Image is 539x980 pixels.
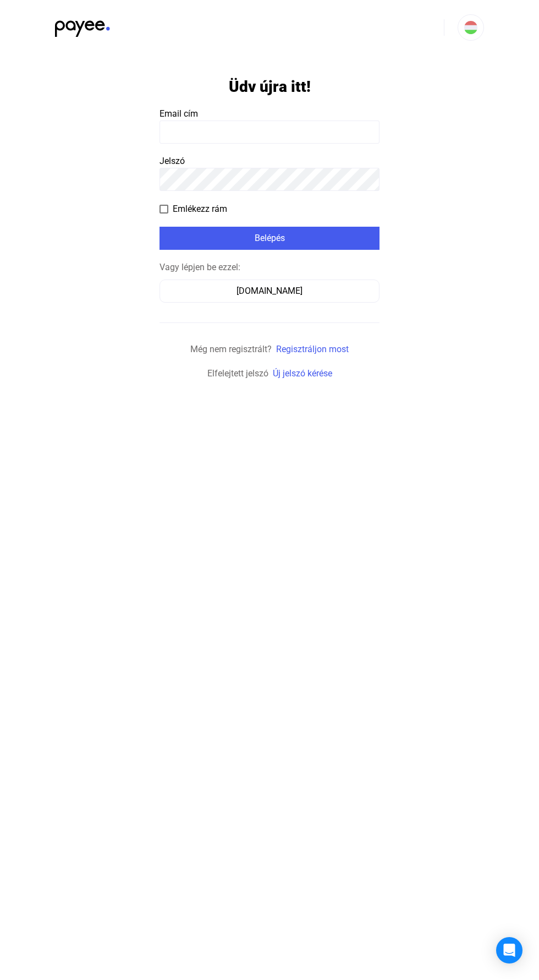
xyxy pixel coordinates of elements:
[276,344,349,354] a: Regisztráljon most
[163,232,376,245] div: Belépés
[159,108,198,119] span: Email cím
[159,227,380,250] button: Belépés
[458,14,484,41] button: HU
[159,261,380,274] div: Vagy lépjen be ezzel:
[464,21,477,34] img: HU
[159,280,380,303] button: [DOMAIN_NAME]
[190,344,272,354] span: Még nem regisztrált?
[55,14,110,37] img: black-payee-blue-dot.svg
[273,368,332,379] a: Új jelszó kérése
[159,286,380,296] a: [DOMAIN_NAME]
[163,284,376,298] div: [DOMAIN_NAME]
[229,77,311,96] h1: Üdv újra itt!
[207,368,268,379] span: Elfelejtett jelszó
[159,156,185,166] span: Jelszó
[496,937,522,963] div: Open Intercom Messenger
[173,202,227,216] span: Emlékezz rám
